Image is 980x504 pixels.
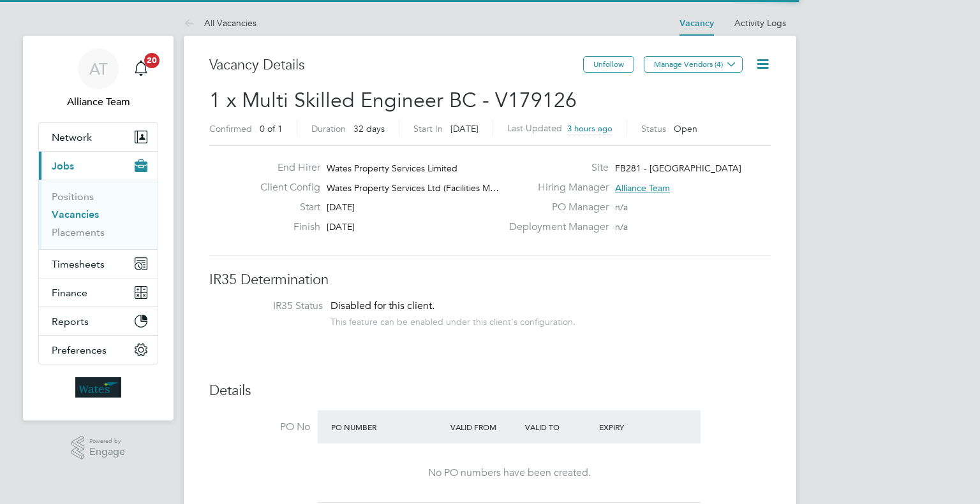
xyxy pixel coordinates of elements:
[39,152,158,180] button: Jobs
[583,56,634,73] button: Unfollow
[327,182,499,194] span: Wates Property Services Ltd (Facilities M…
[596,415,671,438] div: Expiry
[89,436,125,447] span: Powered by
[39,336,158,364] button: Preferences
[52,208,99,220] a: Vacancies
[674,123,697,134] span: Open
[413,123,443,134] label: Start In
[39,250,158,278] button: Timesheets
[144,53,160,68] span: 20
[679,18,714,29] a: Vacancy
[507,122,562,134] label: Last Updated
[52,160,74,172] span: Jobs
[501,201,609,214] label: PO Manager
[209,123,252,134] label: Confirmed
[450,123,479,134] span: [DATE]
[89,61,108,77] span: AT
[641,123,666,134] label: Status
[38,94,158,110] span: Alliance Team
[353,123,385,134] span: 32 days
[222,299,323,313] label: IR35 Status
[327,221,355,233] span: [DATE]
[501,181,609,194] label: Hiring Manager
[644,56,743,73] button: Manage Vendors (4)
[311,123,346,134] label: Duration
[250,220,320,234] label: Finish
[89,447,125,457] span: Engage
[209,271,771,289] h3: IR35 Determination
[615,162,741,174] span: FB281 - [GEOGRAPHIC_DATA]
[23,36,174,421] nav: Main navigation
[184,17,256,29] a: All Vacancies
[328,415,447,438] div: PO Number
[501,161,609,175] label: Site
[71,436,126,460] a: Powered byEngage
[209,56,583,75] h3: Vacancy Details
[501,220,609,234] label: Deployment Manager
[209,382,771,400] h3: Details
[38,48,158,110] a: ATAlliance Team
[52,258,105,270] span: Timesheets
[260,123,283,134] span: 0 of 1
[250,201,320,214] label: Start
[52,287,87,299] span: Finance
[52,226,105,238] a: Placements
[330,466,688,480] div: No PO numbers have been created.
[522,415,597,438] div: Valid To
[52,191,94,203] a: Positions
[734,17,786,29] a: Activity Logs
[615,221,628,233] span: n/a
[327,162,457,174] span: Wates Property Services Limited
[567,123,612,134] span: 3 hours ago
[39,278,158,306] button: Finance
[52,315,89,328] span: Reports
[250,161,320,175] label: End Hirer
[209,421,310,434] label: PO No
[327,201,355,213] span: [DATE]
[615,201,628,213] span: n/a
[615,182,670,194] span: Alliance Team
[447,415,522,438] div: Valid From
[52,344,107,356] span: Preferences
[38,377,158,398] a: Go to home page
[75,377,121,398] img: wates-logo-retina.png
[39,123,158,151] button: Network
[250,181,320,194] label: Client Config
[330,313,575,328] div: This feature can be enabled under this client's configuration.
[39,307,158,335] button: Reports
[128,48,154,89] a: 20
[52,131,92,143] span: Network
[330,299,434,312] span: Disabled for this client.
[39,180,158,249] div: Jobs
[209,88,577,113] span: 1 x Multi Skilled Engineer BC - V179126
